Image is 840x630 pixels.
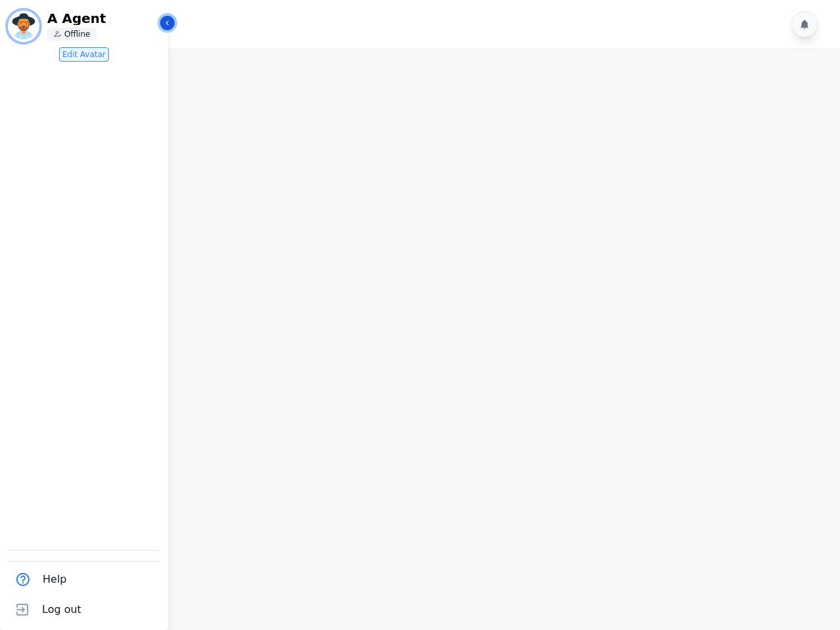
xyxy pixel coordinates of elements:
button: Log out [8,595,84,625]
button: Help [8,564,69,595]
p: Offline [64,29,90,39]
img: Bordered avatar [8,10,39,42]
span: Help [43,572,66,587]
span: Log out [42,602,81,618]
img: person [54,30,62,38]
button: Edit Avatar [59,47,109,62]
p: A Agent [47,12,159,25]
